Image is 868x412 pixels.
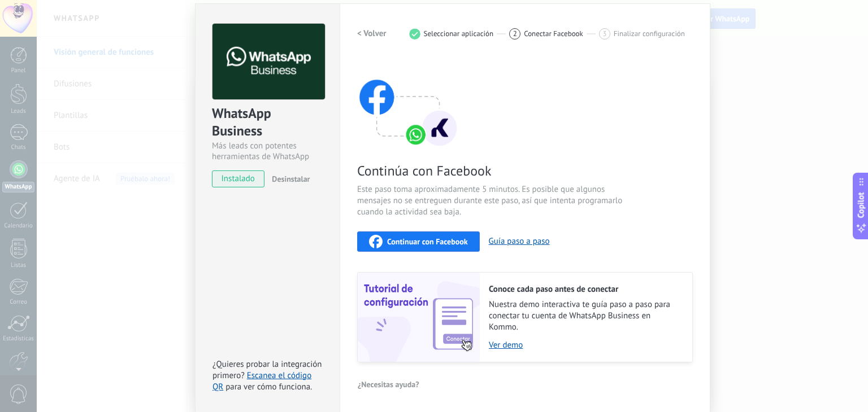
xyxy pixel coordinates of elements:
[357,28,387,39] h2: < Volver
[489,236,550,247] button: Guía paso a paso
[357,58,459,148] img: connect with facebook
[212,141,323,162] div: Más leads con potentes herramientas de WhatsApp
[212,24,325,100] img: logo_main.png
[358,380,419,388] span: ¿Necesitas ayuda?
[357,376,420,393] button: ¿Necesitas ayuda?
[489,299,681,333] span: Nuestra demo interactiva te guía paso a paso para conectar tu cuenta de WhatsApp Business en Kommo.
[225,382,312,392] span: para ver cómo funciona.
[513,29,517,38] span: 2
[614,29,685,38] span: Finalizar configuración
[212,170,264,187] span: instalado
[357,162,626,179] span: Continúa con Facebook
[267,170,310,187] button: Desinstalar
[357,231,480,252] button: Continuar con Facebook
[212,370,311,392] a: Escanea el código QR
[357,24,387,44] button: < Volver
[212,104,323,141] div: WhatsApp Business
[489,284,681,295] h2: Conoce cada paso antes de conectar
[602,29,606,38] span: 3
[387,238,468,246] span: Continuar con Facebook
[357,184,626,218] span: Este paso toma aproximadamente 5 minutos. Es posible que algunos mensajes no se entreguen durante...
[272,174,310,184] span: Desinstalar
[212,359,322,381] span: ¿Quieres probar la integración primero?
[856,192,867,218] span: Copilot
[524,29,583,38] span: Conectar Facebook
[489,340,681,350] a: Ver demo
[424,29,494,38] span: Seleccionar aplicación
